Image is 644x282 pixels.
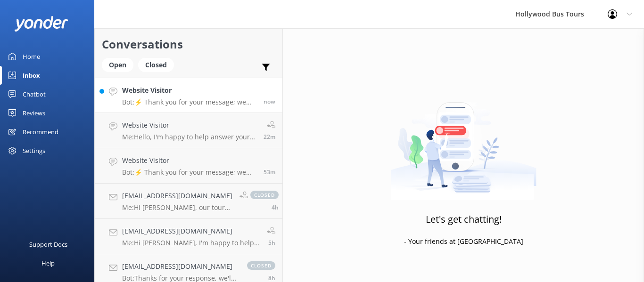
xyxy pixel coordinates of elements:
a: Website VisitorBot:⚡ Thank you for your message; we are connecting you to a team member who will ... [95,78,282,113]
h4: [EMAIL_ADDRESS][DOMAIN_NAME] [122,191,232,201]
p: Me: Hello, I'm happy to help answer your questions. How can I help you? [122,133,256,141]
span: Aug 28 2025 10:19am (UTC -07:00) America/Tijuana [272,203,279,211]
span: Aug 28 2025 02:53pm (UTC -07:00) America/Tijuana [264,97,275,105]
span: Aug 28 2025 02:01pm (UTC -07:00) America/Tijuana [264,168,275,176]
img: artwork of a man stealing a conversation from at giant smartphone [391,82,537,200]
span: Aug 28 2025 06:50am (UTC -07:00) America/Tijuana [268,274,275,282]
div: Inbox [23,66,40,85]
h4: Website Visitor [122,155,256,166]
span: Aug 28 2025 08:57am (UTC -07:00) America/Tijuana [268,239,275,247]
div: Help [41,254,55,273]
div: Settings [23,141,45,160]
div: Support Docs [29,235,67,254]
p: Me: Hi [PERSON_NAME], I'm happy to help answer your questions. How can I help you? [122,239,260,247]
p: Me: Hi [PERSON_NAME], our tour guides are good at navigating the LA traffic. Our tours are one ho... [122,203,232,212]
span: Aug 28 2025 02:31pm (UTC -07:00) America/Tijuana [264,133,275,141]
h2: Conversations [102,35,275,53]
p: Bot: ⚡ Thank you for your message; we are connecting you to a team member who will be with you sh... [122,98,256,106]
h4: Website Visitor [122,85,256,96]
div: Open [102,58,133,72]
a: Closed [138,59,179,70]
div: Closed [138,58,174,72]
a: [EMAIL_ADDRESS][DOMAIN_NAME]Me:Hi [PERSON_NAME], our tour guides are good at navigating the LA tr... [95,184,282,219]
span: closed [250,191,279,199]
a: Website VisitorMe:Hello, I'm happy to help answer your questions. How can I help you?22m [95,113,282,148]
h4: Website Visitor [122,120,256,130]
p: Bot: ⚡ Thank you for your message; we are connecting you to a team member who will be with you sh... [122,168,256,177]
a: Website VisitorBot:⚡ Thank you for your message; we are connecting you to a team member who will ... [95,148,282,184]
div: Recommend [23,122,58,141]
p: - Your friends at [GEOGRAPHIC_DATA] [404,236,523,247]
h4: [EMAIL_ADDRESS][DOMAIN_NAME] [122,226,260,236]
div: Home [23,47,40,66]
a: [EMAIL_ADDRESS][DOMAIN_NAME]Me:Hi [PERSON_NAME], I'm happy to help answer your questions. How can... [95,219,282,254]
img: yonder-white-logo.png [14,16,68,32]
h3: Let's get chatting! [426,212,502,227]
div: Chatbot [23,85,46,104]
div: Reviews [23,104,45,122]
a: Open [102,59,138,70]
span: closed [247,261,275,270]
h4: [EMAIL_ADDRESS][DOMAIN_NAME] [122,261,238,272]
